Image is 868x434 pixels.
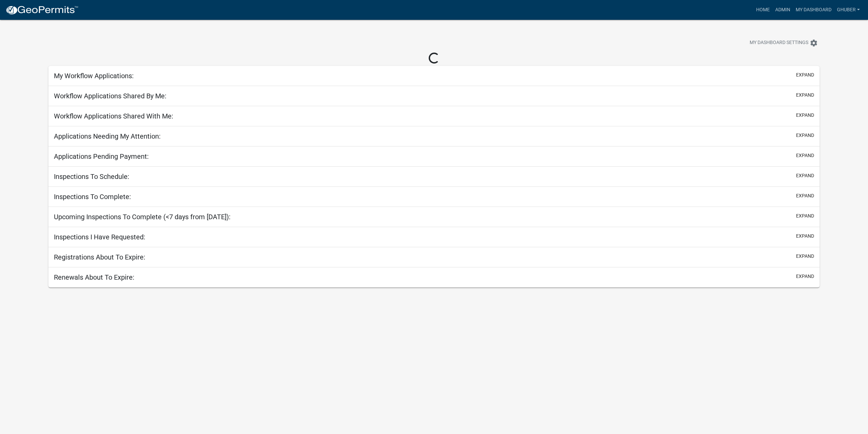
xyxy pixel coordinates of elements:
[54,253,145,261] h5: Registrations About To Expire:
[54,92,166,100] h5: Workflow Applications Shared By Me:
[834,3,863,16] a: GHuber
[54,152,149,160] h5: Applications Pending Payment:
[54,72,134,80] h5: My Workflow Applications:
[773,3,793,16] a: Admin
[54,213,231,221] h5: Upcoming Inspections To Complete (<7 days from [DATE]):
[54,112,173,120] h5: Workflow Applications Shared With Me:
[54,193,131,201] h5: Inspections To Complete:
[744,36,823,50] button: My Dashboard Settingssettings
[796,212,814,220] button: expand
[796,192,814,199] button: expand
[793,3,834,16] a: My Dashboard
[796,132,814,139] button: expand
[54,273,134,281] h5: Renewals About To Expire:
[796,112,814,119] button: expand
[796,71,814,79] button: expand
[54,233,145,241] h5: Inspections I Have Requested:
[54,172,129,181] h5: Inspections To Schedule:
[796,273,814,280] button: expand
[810,39,818,47] i: settings
[796,253,814,260] button: expand
[796,92,814,99] button: expand
[796,152,814,159] button: expand
[796,233,814,240] button: expand
[750,39,808,47] span: My Dashboard Settings
[753,3,773,16] a: Home
[54,132,161,140] h5: Applications Needing My Attention:
[796,172,814,179] button: expand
